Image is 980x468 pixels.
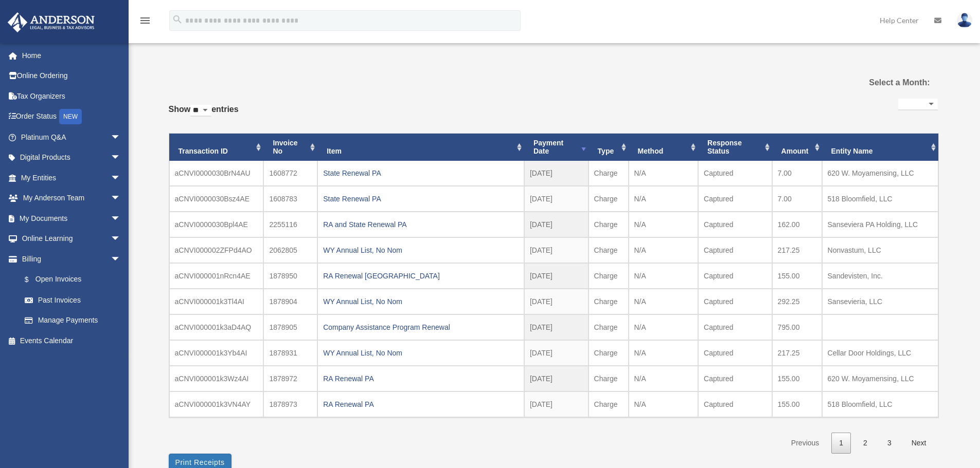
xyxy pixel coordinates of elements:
[698,340,772,366] td: Captured
[169,134,264,161] th: Transaction ID: activate to sort column ascending
[7,45,136,66] a: Home
[30,273,35,286] span: $
[783,433,827,454] a: Previous
[822,212,938,237] td: Sanseviera PA Holding, LLC
[169,314,264,340] td: aCNVI000001k3aD4AQ
[169,212,264,237] td: aCNVI0000030Bpl4AE
[169,391,264,417] td: aCNVI000001k3VN4AY
[14,290,131,310] a: Past Invoices
[698,263,772,289] td: Captured
[7,330,136,351] a: Events Calendar
[263,366,317,391] td: 1878972
[629,289,699,314] td: N/A
[629,391,699,417] td: N/A
[629,134,699,161] th: Method: activate to sort column ascending
[524,161,589,186] td: [DATE]
[524,366,589,391] td: [DATE]
[589,263,629,289] td: Charge
[589,186,629,212] td: Charge
[7,66,136,86] a: Online Ordering
[111,249,131,270] span: arrow_drop_down
[263,237,317,263] td: 2062805
[323,217,519,232] div: RA and State Renewal PA
[822,186,938,212] td: 518 Bloomfield, LLC
[7,106,136,127] a: Order StatusNEW
[817,76,930,90] label: Select a Month:
[169,186,264,212] td: aCNVI0000030Bsz4AE
[698,366,772,391] td: Captured
[589,289,629,314] td: Charge
[111,127,131,148] span: arrow_drop_down
[524,340,589,366] td: [DATE]
[7,167,136,188] a: My Entitiesarrow_drop_down
[629,366,699,391] td: N/A
[59,109,82,124] div: NEW
[139,18,151,27] a: menu
[772,340,822,366] td: 217.25
[111,188,131,209] span: arrow_drop_down
[698,314,772,340] td: Captured
[589,134,629,161] th: Type: activate to sort column ascending
[698,391,772,417] td: Captured
[772,366,822,391] td: 155.00
[14,269,136,290] a: $Open Invoices
[263,263,317,289] td: 1878950
[822,340,938,366] td: Cellar Door Holdings, LLC
[139,14,151,27] i: menu
[822,161,938,186] td: 620 W. Moyamensing, LLC
[323,166,519,180] div: State Renewal PA
[169,366,264,391] td: aCNVI000001k3Wz4AI
[822,237,938,263] td: Nonvastum, LLC
[629,186,699,212] td: N/A
[772,212,822,237] td: 162.00
[263,186,317,212] td: 1608783
[698,237,772,263] td: Captured
[172,14,183,25] i: search
[169,263,264,289] td: aCNVI000001nRcn4AE
[190,105,211,117] select: Showentries
[698,212,772,237] td: Captured
[629,314,699,340] td: N/A
[772,161,822,186] td: 7.00
[629,263,699,289] td: N/A
[822,263,938,289] td: Sandevisten, Inc.
[589,237,629,263] td: Charge
[589,391,629,417] td: Charge
[524,237,589,263] td: [DATE]
[7,86,136,106] a: Tax Organizers
[831,433,851,454] a: 1
[589,340,629,366] td: Charge
[856,433,875,454] a: 2
[263,314,317,340] td: 1878905
[822,134,938,161] th: Entity Name: activate to sort column ascending
[698,186,772,212] td: Captured
[629,340,699,366] td: N/A
[589,212,629,237] td: Charge
[629,237,699,263] td: N/A
[772,263,822,289] td: 155.00
[14,310,136,331] a: Manage Payments
[822,366,938,391] td: 620 W. Moyamensing, LLC
[169,161,264,186] td: aCNVI0000030BrN4AU
[772,289,822,314] td: 292.25
[323,294,519,309] div: WY Annual List, No Nom
[589,161,629,186] td: Charge
[7,127,136,147] a: Platinum Q&Aarrow_drop_down
[263,134,317,161] th: Invoice No: activate to sort column ascending
[323,192,519,206] div: State Renewal PA
[263,289,317,314] td: 1878904
[323,397,519,411] div: RA Renewal PA
[111,167,131,189] span: arrow_drop_down
[263,340,317,366] td: 1878931
[323,243,519,257] div: WY Annual List, No Nom
[698,289,772,314] td: Captured
[772,314,822,340] td: 795.00
[822,391,938,417] td: 518 Bloomfield, LLC
[524,391,589,417] td: [DATE]
[772,237,822,263] td: 217.25
[524,314,589,340] td: [DATE]
[7,188,136,209] a: My Anderson Teamarrow_drop_down
[7,229,136,249] a: Online Learningarrow_drop_down
[524,186,589,212] td: [DATE]
[323,371,519,386] div: RA Renewal PA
